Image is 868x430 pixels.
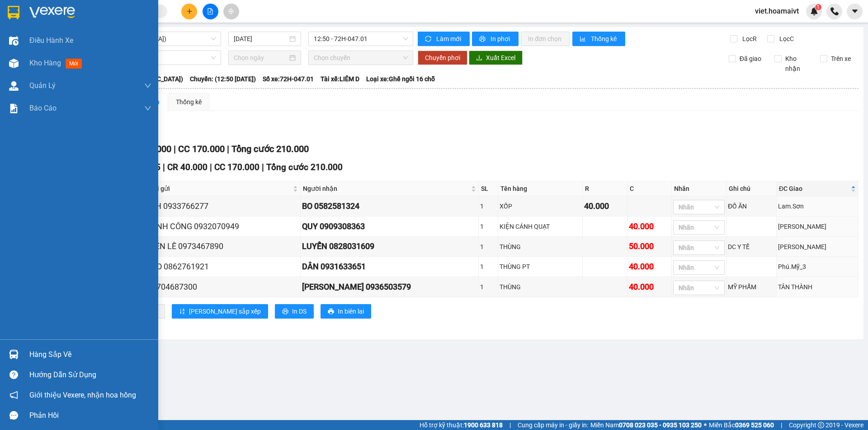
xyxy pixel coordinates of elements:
th: Tên hàng [498,181,583,196]
span: | [262,162,264,172]
div: Thống kê [176,97,202,107]
button: aim [223,4,239,19]
span: | [781,420,782,430]
div: [PERSON_NAME] [778,222,857,231]
strong: 1900 633 818 [464,421,503,429]
span: Đã giao [736,54,765,64]
div: 1 [480,282,496,292]
div: THÀNH CÔNG 0932070949 [140,220,299,233]
span: Giới thiệu Vexere, nhận hoa hồng [29,389,136,401]
span: copyright [818,422,824,428]
img: warehouse-icon [9,81,19,91]
div: 40.000 [629,260,670,273]
span: sort-ascending [179,308,185,315]
div: Nhãn [674,184,724,194]
img: logo-vxr [8,6,19,19]
span: Tổng cước 210.000 [266,162,343,172]
th: SL [479,181,498,196]
div: MỸ PHẨM [728,282,775,292]
div: 1 [480,201,496,211]
span: Thống kê [591,34,618,44]
span: printer [282,308,288,315]
span: | [163,162,165,172]
div: 40.000 [584,200,625,213]
div: [PERSON_NAME] [778,242,857,252]
input: Chọn ngày [234,53,288,63]
span: Làm mới [436,34,462,44]
span: | [210,162,212,172]
span: Miền Bắc [709,420,774,430]
button: caret-down [847,4,863,19]
button: Chuyển phơi [418,51,467,65]
button: sort-ascending[PERSON_NAME] sắp xếp [172,304,268,319]
span: printer [479,36,487,43]
span: | [174,143,176,154]
th: Ghi chú [726,181,777,196]
div: 50.000 [629,240,670,253]
span: Chuyến: (12:50 [DATE]) [190,74,256,84]
div: Phú.Mỹ_3 [778,262,857,272]
div: THẢO 0862761921 [140,260,299,273]
span: ⚪️ [704,423,707,427]
span: Cung cấp máy in - giấy in: [518,420,588,430]
button: syncLàm mới [418,32,470,46]
span: Lọc C [776,34,795,44]
div: Hàng sắp về [29,348,151,361]
strong: 0369 525 060 [735,421,774,429]
span: Miền Nam [590,420,702,430]
button: downloadXuất Excel [469,51,523,65]
span: Người gửi [141,184,292,194]
button: plus [181,4,197,19]
div: 1 [480,242,496,252]
th: R [583,181,627,196]
span: In DS [292,306,307,316]
span: file-add [207,8,213,14]
div: 40.000 [629,220,670,233]
button: printerIn phơi [472,32,519,46]
img: icon-new-feature [810,7,818,15]
span: printer [328,308,334,315]
span: Loại xe: Ghế ngồi 16 chỗ [366,74,435,84]
div: 1 [480,222,496,231]
input: 13/10/2025 [234,34,288,44]
span: CC 170.000 [214,162,259,172]
div: ĐỒ ĂN [728,201,775,211]
span: download [476,55,482,62]
span: [PERSON_NAME] sắp xếp [189,306,261,316]
span: sync [425,36,433,43]
div: KIỆN CÁNH QUẠT [500,222,581,231]
span: mới [66,59,82,69]
span: | [227,143,229,154]
img: phone-icon [830,7,839,15]
span: CR 40.000 [167,162,208,172]
div: DÂN 0931633651 [302,260,477,273]
div: BO 0582581324 [302,200,477,213]
span: plus [186,8,193,14]
span: Xuất Excel [486,53,515,63]
span: Hỗ trợ kỹ thuật: [420,420,503,430]
span: caret-down [851,7,859,15]
span: ĐC Giao [779,184,849,194]
span: Lọc R [739,34,758,44]
span: viet.hoamaivt [748,5,806,17]
span: Tổng cước 210.000 [231,143,309,154]
div: LUYẾN 0828031609 [302,240,477,253]
span: | [509,420,511,430]
span: Trên xe [827,54,854,64]
div: [PERSON_NAME] 0936503579 [302,281,477,293]
span: Tài xế: LIÊM D [321,74,359,84]
sup: 1 [815,4,821,10]
span: Quản Lý [29,80,56,91]
div: 40.000 [629,281,670,293]
div: MINH 0933766277 [140,200,299,213]
div: THÙNG [500,282,581,292]
button: printerIn DS [275,304,314,319]
span: Số xe: 72H-047.01 [263,74,314,84]
div: VY 0704687300 [140,281,299,293]
span: 12:50 - 72H-047.01 [314,32,408,46]
span: Kho nhận [782,54,813,74]
div: DC Y TẾ [728,242,775,252]
button: printerIn biên lai [321,304,371,319]
div: THÙNG [500,242,581,252]
img: warehouse-icon [9,350,19,359]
